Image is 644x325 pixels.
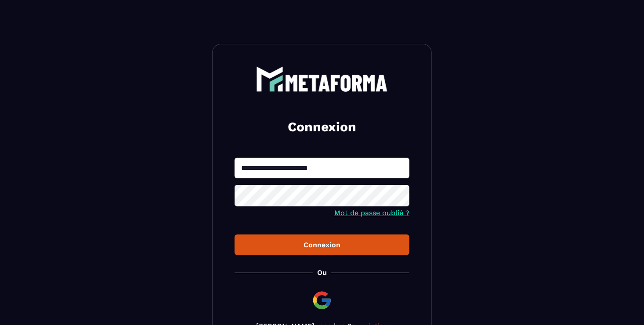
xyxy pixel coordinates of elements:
button: Connexion [235,235,409,255]
p: Ou [317,268,327,277]
img: logo [256,66,388,92]
a: logo [235,66,409,92]
h2: Connexion [245,118,399,136]
a: Mot de passe oublié ? [334,209,409,217]
div: Connexion [242,241,402,249]
img: google [311,290,333,311]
